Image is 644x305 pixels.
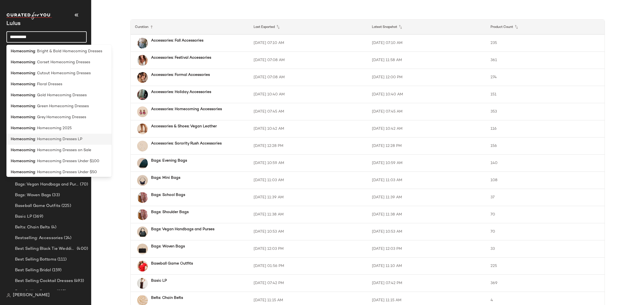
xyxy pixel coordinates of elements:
b: Homecoming [11,92,35,98]
td: [DATE] 10:40 AM [249,86,368,103]
span: : Homecoming Dresses Under $100 [35,158,99,164]
td: 37 [486,189,605,206]
td: 369 [486,275,605,292]
span: Best Selling Bridal [15,267,51,273]
span: (493) [73,278,84,284]
b: Homecoming [11,70,35,76]
td: [DATE] 12:28 PM [368,137,486,155]
span: : Bright & Bold Homecoming Dresses [35,49,102,54]
span: Best Selling Dresses [15,289,56,295]
span: (4) [50,224,56,230]
td: 108 [486,172,605,189]
td: [DATE] 10:53 AM [249,223,368,240]
td: 70 [486,206,605,223]
span: Current Company Name [6,21,20,27]
b: Homecoming [11,49,35,54]
td: [DATE] 01:56 PM [249,258,368,275]
span: : Homecoming Dresses on Sale [35,147,91,153]
b: Homecoming [11,114,35,120]
span: : Homecoming Dresses LP [35,136,82,142]
b: Accessories: Formal Accessories [151,72,210,78]
b: Bags: Vegan Handbags and Purses [151,226,214,232]
b: Baseball Game Outfits [151,261,193,266]
b: Homecoming [11,103,35,109]
b: Homecoming [11,59,35,65]
td: [DATE] 10:59 AM [249,155,368,172]
b: Bags: School Bags [151,192,185,198]
b: Accessories: Fall Accessories [151,38,203,43]
b: Homecoming [11,158,35,164]
td: [DATE] 07:10 AM [249,35,368,52]
span: : Cutout Homecoming Dresses [35,70,91,76]
b: Homecoming [11,125,35,131]
b: Accessories: Sorority Rush Accessories [151,141,222,146]
span: Bags: Vegan Handbags and Purses [15,181,79,188]
th: Latest Snapshot [368,20,486,35]
span: (111) [56,256,67,263]
span: (33) [51,192,60,198]
span: : Grey Homecoming Dresses [35,114,86,120]
span: Best Selling Cocktail Dresses [15,278,73,284]
td: 353 [486,103,605,120]
td: [DATE] 11:39 AM [368,189,486,206]
span: Baseball Game Outfits [15,203,60,209]
td: 274 [486,69,605,86]
span: (159) [51,267,62,273]
td: [DATE] 12:28 PM [249,137,368,155]
span: Bestselling: Accessories [15,235,63,241]
td: 70 [486,223,605,240]
td: [DATE] 07:45 AM [368,103,486,120]
td: [DATE] 10:42 AM [249,120,368,137]
span: Bags: Woven Bags [15,192,51,198]
b: Accessories & Shoes: Vegan Leather [151,124,217,129]
td: [DATE] 11:58 AM [368,52,486,69]
b: Bags: Mini Bags [151,175,180,181]
td: [DATE] 11:03 AM [368,172,486,189]
td: [DATE] 07:08 AM [249,69,368,86]
td: [DATE] 11:39 AM [249,189,368,206]
td: [DATE] 07:42 PM [249,275,368,292]
td: 225 [486,258,605,275]
td: 116 [486,120,605,137]
td: [DATE] 12:03 PM [368,240,486,258]
span: Basic LP [15,214,32,220]
th: Curation [131,20,249,35]
span: [PERSON_NAME] [13,292,50,299]
td: [DATE] 12:03 PM [249,240,368,258]
td: [DATE] 10:59 AM [368,155,486,172]
b: Basic LP [151,278,167,284]
b: Belts: Chain Belts [151,295,183,301]
b: Bags: Evening Bags [151,158,187,163]
th: Last Exported [249,20,368,35]
b: Homecoming [11,169,35,175]
td: [DATE] 07:42 PM [368,275,486,292]
span: : Homecoming Dresses Under $50 [35,169,97,175]
b: Homecoming [11,136,35,142]
td: 156 [486,137,605,155]
span: (369) [32,214,43,220]
b: Bags: Woven Bags [151,244,185,249]
span: (225) [60,203,71,209]
th: Product Count [486,20,605,35]
span: Belts: Chain Belts [15,224,50,230]
td: [DATE] 10:40 AM [368,86,486,103]
td: [DATE] 11:03 AM [249,172,368,189]
span: (70) [79,181,88,188]
span: (825) [56,289,67,295]
td: [DATE] 12:00 PM [368,69,486,86]
td: [DATE] 11:38 AM [249,206,368,223]
b: Bags: Shoulder Bags [151,209,189,215]
td: 151 [486,86,605,103]
td: [DATE] 07:45 AM [249,103,368,120]
td: 33 [486,240,605,258]
b: Accessories: Homecoming Accessories [151,106,222,112]
span: Best Selling Black Tie Wedding Guest [15,246,76,252]
td: [DATE] 10:42 AM [368,120,486,137]
img: cfy_white_logo.C9jOOHJF.svg [6,12,52,20]
b: Accessories: Holiday Accessories [151,89,211,95]
span: : Green Homecoming Dresses [35,103,89,109]
span: : Corset Homecoming Dresses [35,59,90,65]
td: [DATE] 07:10 AM [368,35,486,52]
span: : Gold Homecoming Dresses [35,92,87,98]
td: 361 [486,52,605,69]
